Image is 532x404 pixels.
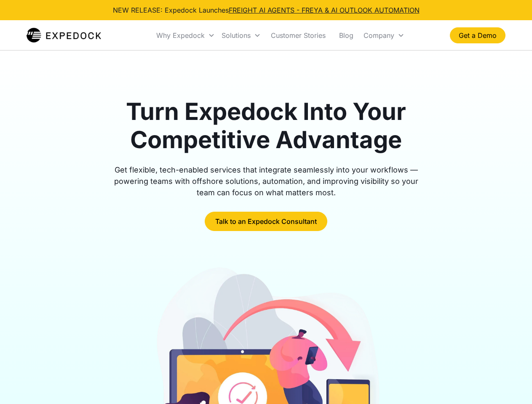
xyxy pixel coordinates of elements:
[27,27,101,44] a: home
[153,21,218,50] div: Why Expedock
[490,364,532,404] iframe: Chat Widget
[450,27,505,43] a: Get a Demo
[222,31,251,40] div: Solutions
[27,27,101,44] img: Expedock Logo
[264,21,332,50] a: Customer Stories
[156,31,205,40] div: Why Expedock
[364,31,394,40] div: Company
[205,212,327,231] a: Talk to an Expedock Consultant
[218,21,264,50] div: Solutions
[104,98,428,154] h1: Turn Expedock Into Your Competitive Advantage
[104,164,428,198] div: Get flexible, tech-enabled services that integrate seamlessly into your workflows — powering team...
[332,21,360,50] a: Blog
[113,5,420,15] div: NEW RELEASE: Expedock Launches
[229,6,420,14] a: FREIGHT AI AGENTS - FREYA & AI OUTLOOK AUTOMATION
[360,21,408,50] div: Company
